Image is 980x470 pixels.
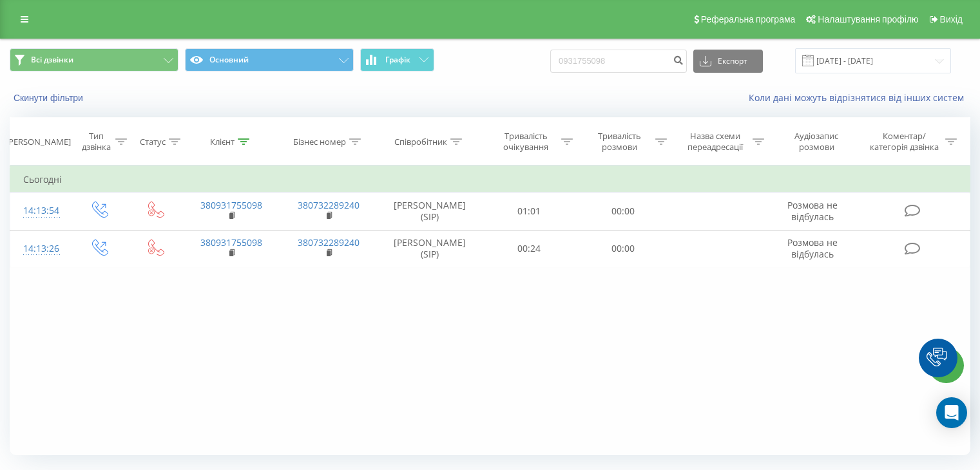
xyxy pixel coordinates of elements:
[576,193,669,230] td: 00:00
[23,198,57,223] div: 14:13:54
[550,50,687,73] input: Пошук за номером
[293,136,346,147] div: Бізнес номер
[867,131,942,153] div: Коментар/категорія дзвінка
[210,136,235,147] div: Клієнт
[378,230,483,267] td: [PERSON_NAME] (SIP)
[940,14,963,24] span: Вихід
[588,131,652,153] div: Тривалість розмови
[6,136,71,147] div: [PERSON_NAME]
[385,55,410,64] span: Графік
[494,131,559,153] div: Тривалість очікування
[749,91,970,104] a: Коли дані можуть відрізнятися вiд інших систем
[483,230,576,267] td: 00:24
[298,199,360,211] a: 380732289240
[483,193,576,230] td: 01:01
[10,92,90,104] button: Скинути фільтри
[81,131,111,153] div: Тип дзвінка
[200,199,262,211] a: 380931755098
[682,131,749,153] div: Назва схеми переадресації
[394,136,447,147] div: Співробітник
[818,14,918,24] span: Налаштування профілю
[378,193,483,230] td: [PERSON_NAME] (SIP)
[693,50,763,73] button: Експорт
[31,55,73,65] span: Всі дзвінки
[200,236,262,249] a: 380931755098
[701,14,796,24] span: Реферальна програма
[140,136,166,147] div: Статус
[787,199,838,223] span: Розмова не відбулась
[185,48,354,71] button: Основний
[576,230,669,267] td: 00:00
[936,397,967,428] div: Open Intercom Messenger
[298,236,360,249] a: 380732289240
[10,167,970,193] td: Сьогодні
[23,236,57,261] div: 14:13:26
[787,236,838,260] span: Розмова не відбулась
[360,48,434,71] button: Графік
[779,131,854,153] div: Аудіозапис розмови
[10,48,178,71] button: Всі дзвінки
